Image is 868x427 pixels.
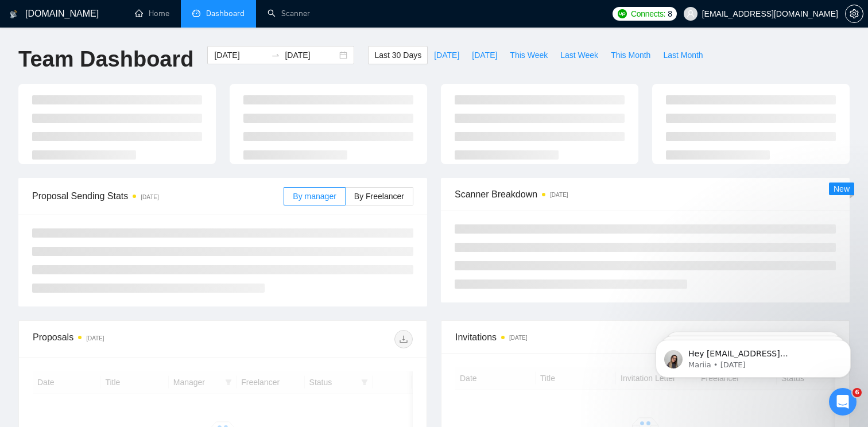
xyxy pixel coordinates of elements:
[374,49,421,61] span: Last 30 Days
[368,46,428,64] button: Last 30 Days
[466,46,503,64] button: [DATE]
[434,49,459,61] span: [DATE]
[611,49,650,61] span: This Month
[560,49,598,61] span: Last Week
[638,316,868,396] iframe: Intercom notifications message
[509,335,527,341] time: [DATE]
[455,187,836,201] span: Scanner Breakdown
[428,46,466,64] button: [DATE]
[135,9,169,18] a: homeHome
[510,49,548,61] span: This Week
[657,46,709,64] button: Last Month
[18,46,193,73] h1: Team Dashboard
[141,194,158,200] time: [DATE]
[86,335,104,341] time: [DATE]
[631,7,665,20] span: Connects:
[604,46,657,64] button: This Month
[293,192,336,201] span: By manager
[271,51,280,60] span: swap-right
[829,388,857,416] iframe: Intercom live chat
[214,49,266,61] input: Start date
[472,49,497,61] span: [DATE]
[192,9,200,17] span: dashboard
[845,9,863,18] a: setting
[206,9,245,18] span: Dashboard
[668,7,672,20] span: 8
[618,9,627,18] img: upwork-logo.png
[554,46,604,64] button: Last Week
[32,189,284,203] span: Proposal Sending Stats
[455,330,835,344] span: Invitations
[10,5,18,24] img: logo
[285,49,337,61] input: End date
[268,9,310,18] a: searchScanner
[687,10,695,18] span: user
[846,9,863,18] span: setting
[834,184,850,193] span: New
[354,192,404,201] span: By Freelancer
[33,330,223,348] div: Proposals
[503,46,554,64] button: This Week
[845,5,863,23] button: setting
[663,49,703,61] span: Last Month
[550,192,568,198] time: [DATE]
[271,51,280,60] span: to
[852,388,862,397] span: 6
